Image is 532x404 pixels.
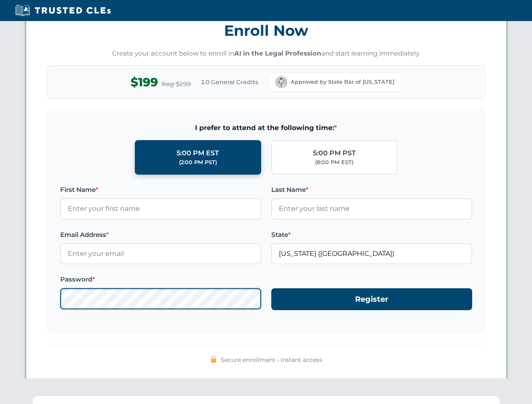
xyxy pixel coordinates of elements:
span: I prefer to attend at the following time: [60,122,472,133]
span: Approved by State Bar of [US_STATE] [291,78,394,86]
strong: AI in the Legal Profession [234,49,321,57]
input: Enter your first name [60,198,261,219]
img: 🔒 [210,356,217,363]
div: (2:00 PM PST) [179,158,217,167]
div: (8:00 PM EST) [315,158,353,167]
span: 2.0 General Credits [201,77,258,87]
div: 5:00 PM EST [176,148,219,159]
span: $199 [131,73,158,92]
label: Password [60,274,261,284]
span: Reg $299 [161,79,191,89]
p: Create your account below to enroll in and start learning immediately. [47,49,486,58]
label: Last Name [271,185,472,195]
input: California (CA) [271,243,472,264]
img: Trusted CLEs [13,4,113,17]
h3: Enroll Now [47,17,486,44]
label: State [271,230,472,240]
img: California Bar [275,76,287,88]
span: Secure enrollment • Instant access [221,355,322,364]
button: Register [271,288,472,311]
label: First Name [60,185,261,195]
div: 5:00 PM PST [313,148,356,159]
input: Enter your email [60,243,261,264]
label: Email Address [60,230,261,240]
input: Enter your last name [271,198,472,219]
